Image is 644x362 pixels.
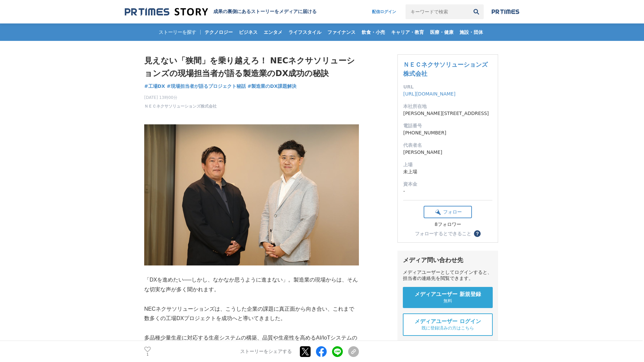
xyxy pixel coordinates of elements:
dd: - [403,188,492,195]
a: 成果の裏側にあるストーリーをメディアに届ける 成果の裏側にあるストーリーをメディアに届ける [125,7,317,16]
dd: [PHONE_NUMBER] [403,129,492,136]
span: ？ [475,231,480,236]
dd: 未上場 [403,168,492,175]
button: 検索 [469,4,484,19]
p: ストーリーをシェアする [240,349,292,355]
p: 1 [144,353,151,356]
a: ＮＥＣネクサソリューションズ株式会社 [403,61,488,77]
dt: 本社所在地 [403,103,492,110]
img: 成果の裏側にあるストーリーをメディアに届ける [125,7,208,16]
h1: 見えない「狭間」を乗り越えろ！ NECネクサソリューションズの現場担当者が語る製造業のDX成功の秘訣 [144,54,359,80]
span: 医療・健康 [427,29,456,35]
span: ライフスタイル [286,29,324,35]
span: メディアユーザー ログイン [415,318,481,325]
span: エンタメ [261,29,285,35]
dt: 上場 [403,161,492,168]
a: ライフスタイル [286,23,324,41]
a: 医療・健康 [427,23,456,41]
span: 既に登録済みの方はこちら [422,325,474,331]
span: キャリア・教育 [388,29,427,35]
a: 飲食・小売 [359,23,388,41]
p: NECネクサソリューションズは、こうした企業の課題に真正面から向き合い、これまで数多くの工場DXプロジェクトを成功へと導いてきました。 [144,304,359,324]
a: #現場担当者が語るプロジェクト秘話 [167,83,246,90]
a: [URL][DOMAIN_NAME] [403,91,455,97]
dt: 代表者名 [403,142,492,149]
dt: 資本金 [403,181,492,188]
a: 配信ログイン [365,4,403,19]
a: キャリア・教育 [388,23,427,41]
h2: 成果の裏側にあるストーリーをメディアに届ける [213,9,317,15]
input: キーワードで検索 [406,4,469,19]
a: #工場DX [144,83,165,90]
div: メディア問い合わせ先 [403,256,493,264]
img: thumbnail_5700cf00-8eb4-11f0-88ab-b105e41eaf17.jpg [144,124,359,266]
a: 施設・団体 [457,23,486,41]
img: prtimes [492,9,519,14]
a: #製造業のDX課題解決 [248,83,297,90]
span: [DATE] 13時00分 [144,95,217,101]
span: メディアユーザー 新規登録 [415,291,481,298]
span: #工場DX [144,83,165,89]
button: フォロー [424,206,472,218]
div: フォローするとできること [415,231,471,236]
div: メディアユーザーとしてログインすると、担当者の連絡先を閲覧できます。 [403,269,493,282]
dd: [PERSON_NAME][STREET_ADDRESS] [403,110,492,117]
p: 「DXを進めたい──しかし、なかなか思うように進まない」。製造業の現場からは、そんな切実な声が多く聞かれます。 [144,275,359,295]
a: ファイナンス [325,23,358,41]
span: 無料 [443,298,452,304]
a: ビジネス [236,23,260,41]
span: ファイナンス [325,29,358,35]
a: メディアユーザー 新規登録 無料 [403,287,493,308]
a: エンタメ [261,23,285,41]
a: ＮＥＣネクサソリューションズ株式会社 [144,103,217,109]
dd: [PERSON_NAME] [403,149,492,156]
dt: 電話番号 [403,122,492,129]
a: メディアユーザー ログイン 既に登録済みの方はこちら [403,313,493,336]
span: テクノロジー [202,29,235,35]
button: ？ [474,230,481,237]
span: #現場担当者が語るプロジェクト秘話 [167,83,246,89]
div: 8フォロワー [424,222,472,228]
a: テクノロジー [202,23,235,41]
span: ビジネス [236,29,260,35]
span: 施設・団体 [457,29,486,35]
dt: URL [403,83,492,90]
span: #製造業のDX課題解決 [248,83,297,89]
span: 飲食・小売 [359,29,388,35]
